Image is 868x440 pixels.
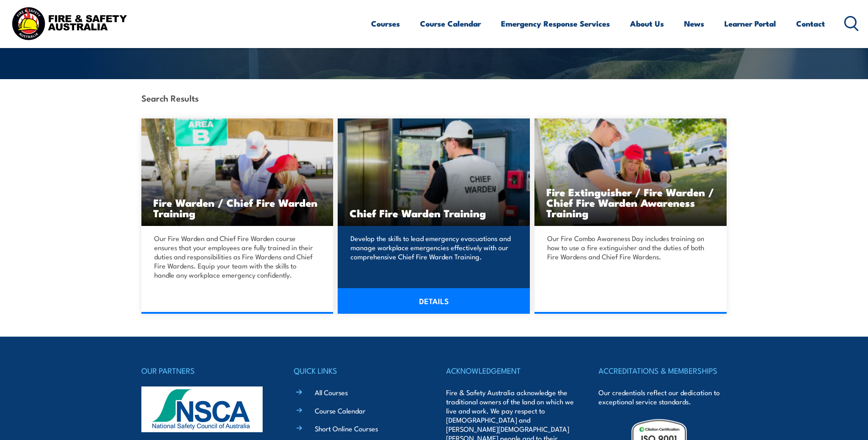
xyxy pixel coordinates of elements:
a: Course Calendar [315,406,366,415]
p: Our Fire Combo Awareness Day includes training on how to use a fire extinguisher and the duties o... [547,234,711,261]
h3: Chief Fire Warden Training [350,208,518,218]
a: News [684,11,704,36]
img: nsca-logo-footer [141,386,263,432]
h4: OUR PARTNERS [141,364,270,377]
p: Our Fire Warden and Chief Fire Warden course ensures that your employees are fully trained in the... [154,234,318,279]
a: Short Online Courses [315,424,378,433]
h3: Fire Warden / Chief Fire Warden Training [153,197,322,218]
a: Fire Extinguisher / Fire Warden / Chief Fire Warden Awareness Training [534,118,727,226]
a: All Courses [315,387,348,397]
h3: Fire Extinguisher / Fire Warden / Chief Fire Warden Awareness Training [546,187,715,218]
img: Fire Warden and Chief Fire Warden Training [141,118,334,226]
a: Fire Warden / Chief Fire Warden Training [141,118,334,226]
a: Course Calendar [420,11,481,36]
a: Emergency Response Services [501,11,610,36]
p: Our credentials reflect our dedication to exceptional service standards. [598,388,727,406]
h4: ACCREDITATIONS & MEMBERSHIPS [598,364,727,377]
a: About Us [630,11,664,36]
strong: Search Results [141,91,199,104]
h4: ACKNOWLEDGEMENT [446,364,574,377]
h4: QUICK LINKS [294,364,422,377]
img: Fire Combo Awareness Day [534,118,727,226]
a: Learner Portal [724,11,776,36]
a: Contact [796,11,825,36]
a: DETAILS [338,288,530,314]
a: Courses [371,11,400,36]
p: Develop the skills to lead emergency evacuations and manage workplace emergencies effectively wit... [350,234,514,261]
img: Chief Fire Warden Training [338,118,530,226]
